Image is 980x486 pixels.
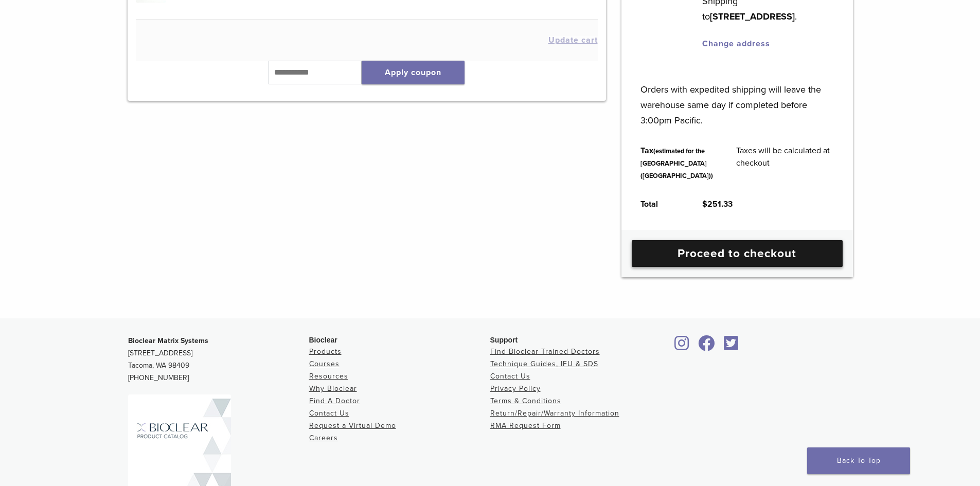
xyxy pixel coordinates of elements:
[702,199,707,209] span: $
[490,359,598,368] a: Technique Guides, IFU & SDS
[309,372,348,381] a: Resources
[629,136,725,190] th: Tax
[548,36,598,44] button: Update cart
[490,397,561,405] a: Terms & Conditions
[640,147,713,180] small: (estimated for the [GEOGRAPHIC_DATA] ([GEOGRAPHIC_DATA]))
[671,341,693,352] a: Bioclear
[725,136,845,190] td: Taxes will be calculated at checkout
[702,39,770,49] a: Change address
[490,421,561,430] a: RMA Request Form
[721,341,742,352] a: Bioclear
[490,384,541,393] a: Privacy Policy
[309,347,342,356] a: Products
[128,335,309,384] p: [STREET_ADDRESS] Tacoma, WA 98409 [PHONE_NUMBER]
[632,240,843,267] a: Proceed to checkout
[807,447,910,474] a: Back To Top
[128,336,208,345] strong: Bioclear Matrix Systems
[309,421,396,430] a: Request a Virtual Demo
[702,199,733,209] bdi: 251.33
[490,409,619,418] a: Return/Repair/Warranty Information
[629,190,691,219] th: Total
[695,341,719,352] a: Bioclear
[309,336,337,344] span: Bioclear
[490,347,600,356] a: Find Bioclear Trained Doctors
[640,66,833,128] p: Orders with expedited shipping will leave the warehouse same day if completed before 3:00pm Pacific.
[309,409,349,418] a: Contact Us
[309,359,340,368] a: Courses
[362,61,465,84] button: Apply coupon
[710,11,795,22] strong: [STREET_ADDRESS]
[309,434,338,442] a: Careers
[490,336,518,344] span: Support
[490,372,530,381] a: Contact Us
[309,397,360,405] a: Find A Doctor
[309,384,357,393] a: Why Bioclear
